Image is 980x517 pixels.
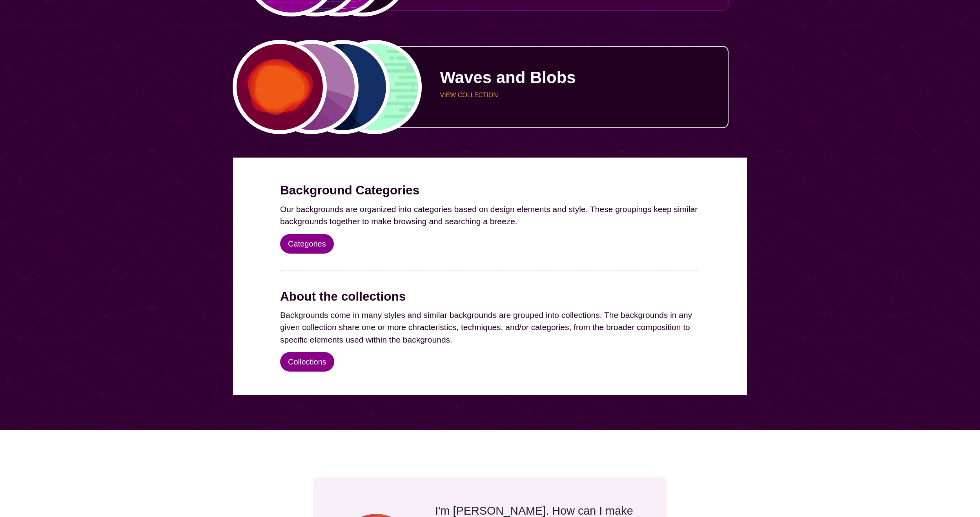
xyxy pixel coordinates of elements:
[280,352,334,372] a: Collections
[280,287,700,306] h2: About the collections
[280,181,700,200] h2: Background Categories
[280,234,334,254] a: Categories
[440,69,723,86] p: Waves and Blobs
[280,203,700,228] p: Our backgrounds are organized into categories based on design elements and style. These groupings...
[246,46,729,128] a: various uneven centered blobspurple overlapping blobs in bottom left cornerblue background divide...
[280,309,700,346] p: Backgrounds come in many styles and similar backgrounds are grouped into collections. The backgro...
[440,92,723,98] p: VIEW COLLECTION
